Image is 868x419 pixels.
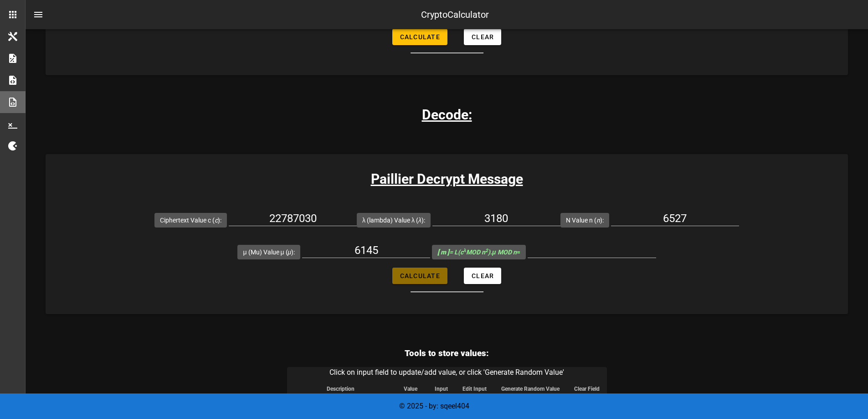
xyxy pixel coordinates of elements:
[421,8,489,21] div: CryptoCalculator
[287,347,607,360] h3: Tools to store values:
[392,29,447,45] button: Calculate
[471,33,494,41] span: Clear
[494,378,567,400] th: Generate Random Value
[243,248,295,257] label: μ (Mu) Value μ ( ):
[422,104,472,125] h3: Decode:
[464,29,501,45] button: Clear
[394,378,427,400] th: Value
[288,248,292,256] i: μ
[574,386,600,392] span: Clear Field
[400,272,440,279] span: Calculate
[455,378,494,400] th: Edit Input
[501,386,560,392] span: Generate Random Value
[27,4,49,26] button: nav-menu-toggle
[404,386,417,392] span: Value
[160,216,221,225] label: Ciphertext Value c ( ):
[567,378,607,400] th: Clear Field
[463,248,466,253] sup: λ
[485,248,488,253] sup: 2
[437,248,516,256] i: = L(c MOD n ).μ MOD n
[215,217,218,224] i: c
[287,367,607,378] caption: Click on input field to update/add value, or click 'Generate Random Value'
[46,169,848,189] h3: Paillier Decrypt Message
[399,402,469,410] span: © 2025 - by: sqeel404
[596,217,600,224] i: n
[566,216,604,225] label: N Value n ( ):
[464,268,501,284] button: Clear
[437,248,520,256] span: =
[287,378,394,400] th: Description
[392,268,447,284] button: Calculate
[471,272,494,279] span: Clear
[362,216,425,225] label: λ (lambda) Value λ ( ):
[462,386,487,392] span: Edit Input
[437,248,449,256] b: [ m ]
[418,217,421,224] i: λ
[400,33,440,41] span: Calculate
[435,386,448,392] span: Input
[327,386,354,392] span: Description
[427,378,455,400] th: Input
